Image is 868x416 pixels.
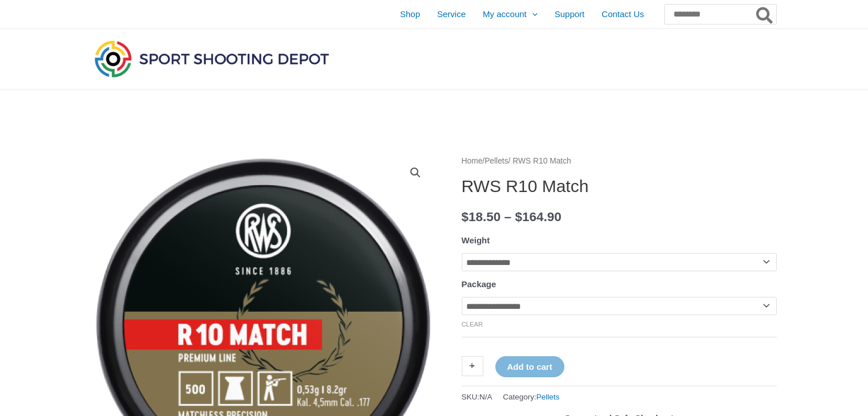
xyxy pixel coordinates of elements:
span: N/A [479,393,492,401]
button: Add to cart [495,356,564,377]
span: $ [515,210,522,224]
a: Clear options [462,321,483,328]
span: $ [462,210,469,224]
a: Home [462,157,483,165]
h1: RWS R10 Match [462,176,777,197]
a: Pellets [536,393,560,401]
a: View full-screen image gallery [405,162,426,183]
nav: Breadcrumb [462,154,777,169]
span: – [504,210,512,224]
button: Search [754,5,776,24]
label: Package [462,279,496,289]
a: + [462,356,483,376]
bdi: 164.90 [515,210,561,224]
span: Category: [503,390,559,404]
img: Sport Shooting Depot [92,38,332,80]
span: SKU: [462,390,492,404]
bdi: 18.50 [462,210,501,224]
label: Weight [462,235,490,245]
a: Pellets [485,157,508,165]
